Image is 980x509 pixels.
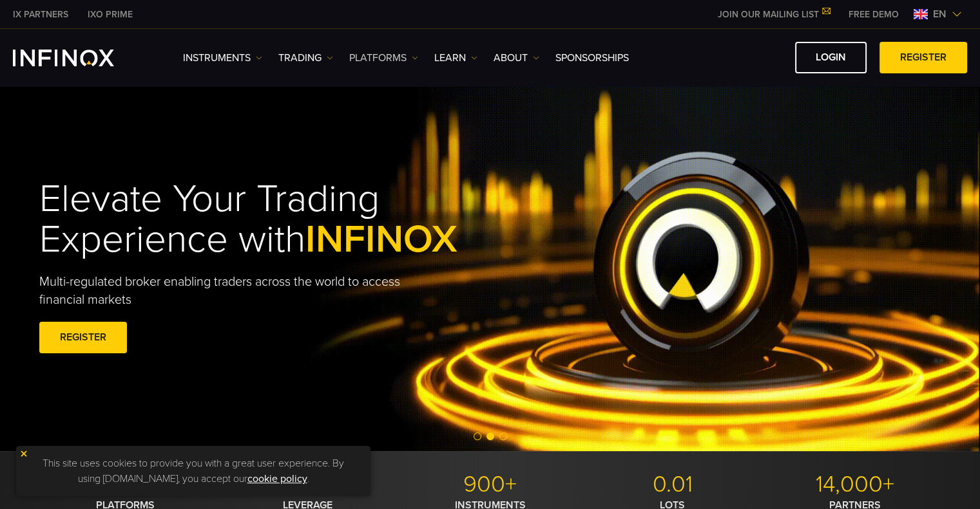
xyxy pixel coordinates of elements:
a: INFINOX [3,8,78,21]
span: Go to slide 2 [486,432,494,440]
a: JOIN OUR MAILING LIST [708,9,839,20]
span: en [928,6,952,22]
p: 900+ [404,470,577,499]
a: cookie policy [247,472,307,485]
a: INFINOX Logo [13,50,144,66]
a: REGISTER [879,42,967,73]
a: INFINOX MENU [839,8,908,21]
a: SPONSORSHIPS [555,50,629,66]
a: REGISTER [39,322,127,353]
h1: Elevate Your Trading Experience with [39,179,517,260]
p: Multi-regulated broker enabling traders across the world to access financial markets [39,273,422,309]
a: LOGIN [795,42,867,73]
a: ABOUT [494,50,539,66]
img: yellow close icon [19,449,28,458]
a: PLATFORMS [349,50,418,66]
p: This site uses cookies to provide you with a great user experience. By using [DOMAIN_NAME], you a... [23,452,364,490]
p: 0.01 [586,470,759,499]
a: Learn [434,50,477,66]
span: INFINOX [305,216,457,263]
a: INFINOX [78,8,142,21]
p: 14,000+ [769,470,941,499]
a: Instruments [183,50,262,66]
span: Go to slide 3 [499,432,507,440]
span: Go to slide 1 [474,432,481,440]
a: TRADING [278,50,333,66]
